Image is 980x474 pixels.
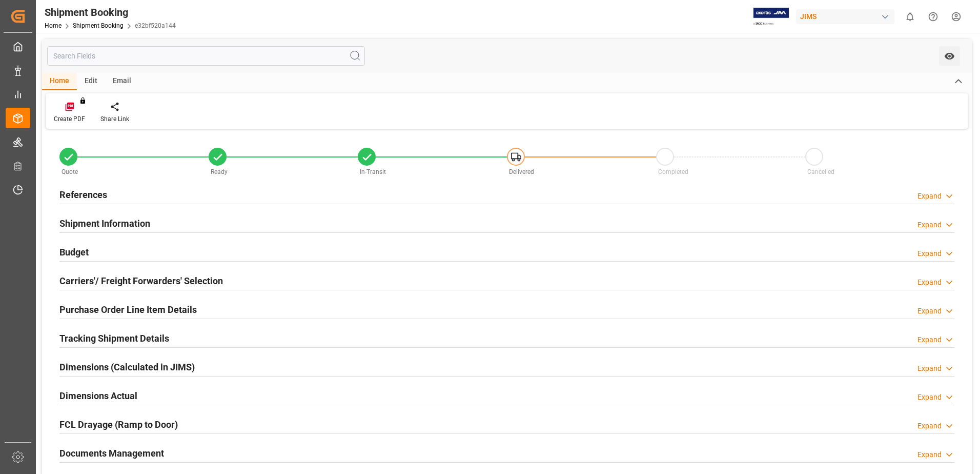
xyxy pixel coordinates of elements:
span: Cancelled [807,168,834,175]
input: Search Fields [47,46,365,66]
h2: References [59,188,107,202]
div: Expand [917,449,942,460]
a: Shipment Booking [73,22,124,29]
button: show 0 new notifications [899,5,922,28]
h2: Purchase Order Line Item Details [59,303,197,317]
h2: Documents Management [59,446,164,460]
h2: Budget [59,245,89,259]
div: Expand [917,191,942,202]
span: Quote [62,168,78,175]
span: Ready [211,168,228,175]
div: JIMS [796,9,894,24]
div: Expand [917,392,942,403]
div: Expand [917,220,942,230]
h2: Dimensions (Calculated in JIMS) [59,360,195,374]
img: Exertis%20JAM%20-%20Email%20Logo.jpg_1722504956.jpg [753,8,789,26]
span: In-Transit [360,168,386,175]
div: Email [105,73,139,90]
div: Expand [917,306,942,317]
div: Home [42,73,77,90]
h2: FCL Drayage (Ramp to Door) [59,418,178,431]
button: open menu [939,46,960,66]
h2: Dimensions Actual [59,389,137,403]
div: Shipment Booking [45,5,176,20]
h2: Carriers'/ Freight Forwarders' Selection [59,274,223,288]
div: Edit [77,73,105,90]
button: JIMS [796,7,899,26]
button: Help Center [922,5,945,28]
h2: Tracking Shipment Details [59,331,169,345]
span: Completed [658,168,688,175]
div: Expand [917,248,942,259]
div: Expand [917,334,942,345]
div: Share Link [100,114,129,124]
h2: Shipment Information [59,216,150,230]
div: Expand [917,421,942,431]
a: Home [45,22,62,29]
div: Expand [917,363,942,374]
div: Expand [917,277,942,288]
span: Delivered [509,168,534,175]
